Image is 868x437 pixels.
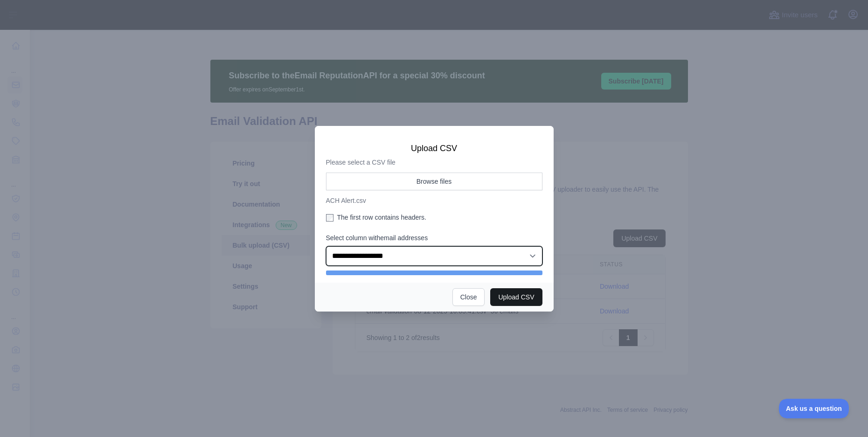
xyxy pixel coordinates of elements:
[326,143,542,154] h3: Upload CSV
[326,196,542,205] p: ACH Alert.csv
[452,288,485,306] button: Close
[326,158,542,167] p: Please select a CSV file
[326,214,333,222] input: The first row contains headers.
[326,233,542,243] label: Select column with email addresses
[490,288,542,306] button: Upload CSV
[779,399,849,418] iframe: Toggle Customer Support
[326,213,542,222] label: The first row contains headers.
[326,173,542,190] button: Browse files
